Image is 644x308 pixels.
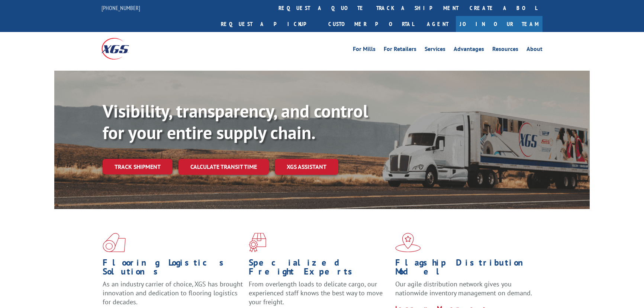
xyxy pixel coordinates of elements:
[103,280,243,306] span: As an industry carrier of choice, XGS has brought innovation and dedication to flooring logistics...
[384,46,416,54] a: For Retailers
[103,159,173,174] a: Track shipment
[456,16,542,32] a: Join Our Team
[249,233,266,252] img: xgs-icon-focused-on-flooring-red
[215,16,323,32] a: Request a pickup
[395,258,536,280] h1: Flagship Distribution Model
[353,46,376,54] a: For Mills
[103,258,243,280] h1: Flooring Logistics Solutions
[492,46,518,54] a: Resources
[527,46,542,54] a: About
[249,258,389,280] h1: Specialized Freight Experts
[454,46,484,54] a: Advantages
[425,46,445,54] a: Services
[419,16,456,32] a: Agent
[103,99,368,144] b: Visibility, transparency, and control for your entire supply chain.
[323,16,419,32] a: Customer Portal
[275,159,338,175] a: XGS ASSISTANT
[103,233,126,252] img: xgs-icon-total-supply-chain-intelligence-red
[395,280,532,297] span: Our agile distribution network gives you nationwide inventory management on demand.
[395,233,421,252] img: xgs-icon-flagship-distribution-model-red
[102,4,140,12] a: [PHONE_NUMBER]
[178,159,269,175] a: Calculate transit time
